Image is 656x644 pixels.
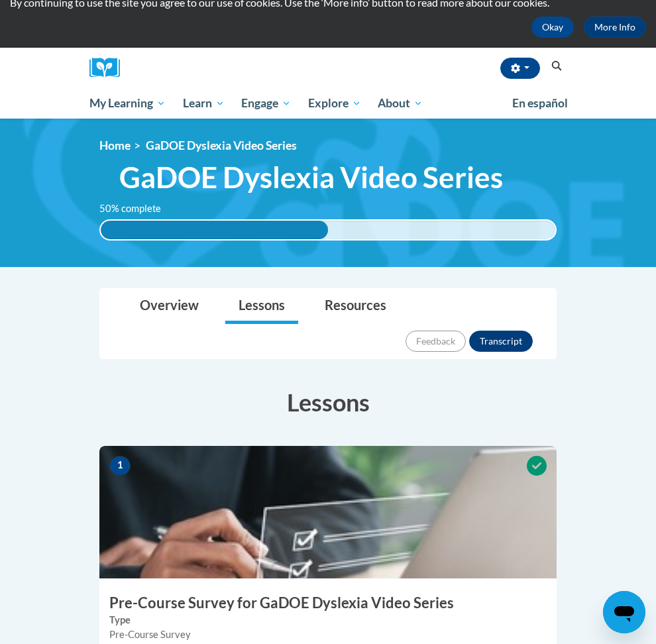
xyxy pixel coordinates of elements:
[80,88,576,119] div: Main menu
[241,95,291,111] span: Engage
[378,95,423,111] span: About
[183,95,225,111] span: Learn
[225,289,298,324] a: Lessons
[99,593,557,614] h3: Pre-Course Survey for GaDOE Dyslexia Video Series
[547,58,567,74] button: Search
[81,88,174,119] a: My Learning
[127,289,212,324] a: Overview
[109,627,547,642] div: Pre-Course Survey
[300,88,370,119] a: Explore
[174,88,233,119] a: Learn
[584,17,646,38] a: More Info
[469,331,533,352] button: Transcript
[99,201,176,216] label: 50% complete
[370,88,432,119] a: About
[146,138,297,152] span: GaDOE Dyslexia Video Series
[311,289,400,324] a: Resources
[504,89,576,117] a: En español
[109,613,547,627] label: Type
[531,17,574,38] button: Okay
[99,386,557,419] h3: Lessons
[233,88,300,119] a: Engage
[406,331,466,352] button: Feedback
[99,446,557,578] img: Course Image
[500,58,540,79] button: Account Settings
[89,58,129,78] img: Logo brand
[308,95,361,111] span: Explore
[89,58,129,78] a: Cox Campus
[89,95,166,111] span: My Learning
[512,96,568,110] span: En español
[109,456,131,476] span: 1
[603,591,645,633] iframe: Button to launch messaging window
[99,138,131,152] a: Home
[119,160,503,195] span: GaDOE Dyslexia Video Series
[101,221,328,239] div: 50% complete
